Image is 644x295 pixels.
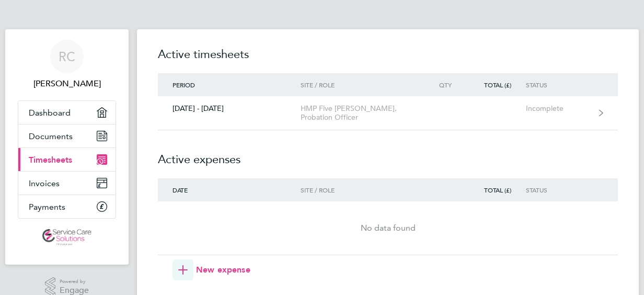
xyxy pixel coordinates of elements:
[526,104,590,113] div: Incomplete
[59,50,75,63] span: RC
[18,195,116,218] a: Payments
[18,40,116,90] a: RC[PERSON_NAME]
[158,104,301,113] div: [DATE] - [DATE]
[301,104,420,122] div: HMP Five [PERSON_NAME], Probation Officer
[60,286,89,295] span: Engage
[18,77,116,90] span: Rebecca Cartwright
[466,186,526,194] div: Total (£)
[158,222,618,234] div: No data found
[18,148,116,171] a: Timesheets
[301,81,420,88] div: Site / Role
[172,259,250,280] button: New expense
[301,186,420,194] div: Site / Role
[29,108,71,118] span: Dashboard
[466,81,526,88] div: Total (£)
[526,186,590,194] div: Status
[18,229,116,246] a: Go to home page
[18,101,116,124] a: Dashboard
[196,264,250,276] span: New expense
[60,277,89,286] span: Powered by
[29,155,72,165] span: Timesheets
[172,81,195,89] span: Period
[18,124,116,147] a: Documents
[158,130,618,178] h2: Active expenses
[420,81,466,88] div: Qty
[29,131,73,141] span: Documents
[158,46,618,73] h2: Active timesheets
[29,178,60,188] span: Invoices
[526,81,590,88] div: Status
[158,186,301,194] div: Date
[18,172,116,195] a: Invoices
[42,229,91,246] img: servicecare-logo-retina.png
[158,96,618,130] a: [DATE] - [DATE]HMP Five [PERSON_NAME], Probation OfficerIncomplete
[29,202,65,212] span: Payments
[5,29,129,265] nav: Main navigation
